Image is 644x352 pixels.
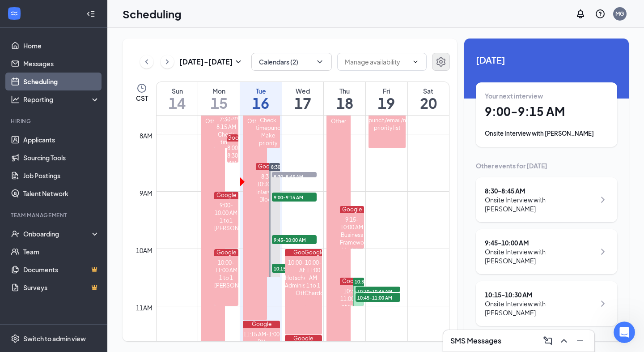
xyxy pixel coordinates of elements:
div: Sun [157,86,198,95]
span: 8:30-8:45 AM [272,172,317,181]
div: Switch to admin view [23,334,86,343]
div: Onsite Interview with [PERSON_NAME] [485,195,595,213]
div: Close [157,4,173,20]
a: Messages [23,55,100,73]
div: Tue [240,86,282,95]
a: Home [23,37,100,55]
div: Fin says… [7,43,172,104]
div: Thu [324,86,365,95]
div: 11am [134,303,154,313]
svg: ChevronDown [315,57,324,66]
div: The team will get back to you on this. Our usual reply time is under 1 minute. You'll get replies... [14,48,140,92]
span: 10:15-10:30 AM [272,264,317,273]
a: September 19, 2025 [366,82,407,115]
span: [DATE] [476,53,617,67]
a: Team [23,243,100,261]
div: 1 to 1 [PERSON_NAME] [214,274,238,289]
span: 10:30-11:00 AM [355,279,390,285]
div: 10:00-11:30 AM [285,259,322,274]
div: Mike says… [7,156,172,218]
div: Wed [282,86,324,95]
a: Job Postings [23,167,100,185]
button: Settings [432,53,450,71]
div: 7:30-7:45 AM [227,116,238,138]
div: 11:15 AM-1:00 PM [243,331,280,346]
strong: Submitted [72,117,106,124]
a: DocumentsCrown [23,261,100,279]
div: Google [214,249,238,256]
a: September 17, 2025 [282,82,324,115]
svg: ChevronLeft [142,56,151,67]
span: Ticket has been created • 1m ago [47,108,143,115]
div: Check: Time punch/email/make priority list [369,109,406,132]
div: Onsite Interview with [PERSON_NAME] [485,299,595,317]
div: Mon [198,86,240,95]
svg: ComposeMessage [542,335,553,346]
div: MG [615,10,624,17]
p: Active [43,11,61,20]
button: Send a message… [153,280,168,294]
div: Your next interview [485,91,608,100]
div: 7:30-8:15 AM [214,116,238,131]
h1: 17 [282,95,324,111]
div: 1 to 1 Chardonnay [305,282,322,297]
div: 8am [138,131,154,141]
a: Talent Network [23,185,100,202]
button: Calendars (2)ChevronDown [251,53,332,71]
span: Support Request [68,36,123,43]
svg: SmallChevronDown [233,56,244,67]
h3: SMS Messages [450,336,501,346]
a: SurveysCrown [23,279,100,296]
div: Interview Block [340,303,364,318]
svg: ChevronRight [597,246,608,257]
div: 10:00-11:00 AM [305,259,322,282]
div: Hi [PERSON_NAME] here from the Support Team. Thank you for reaching out to us. Let me pull up the... [7,156,147,202]
span: CST [136,94,148,103]
h1: 9:00 - 9:15 AM [485,104,608,119]
h1: 16 [240,95,282,111]
h1: 14 [157,95,198,111]
a: September 18, 2025 [324,82,365,115]
img: Profile image for Mike [27,137,36,146]
div: Google [285,249,322,256]
svg: QuestionInfo [595,9,606,19]
svg: Settings [11,334,20,343]
svg: Collapse [86,9,95,18]
div: Mike says… [7,135,172,156]
div: 9am [138,188,154,198]
div: 8:30 - 8:45 AM [485,186,595,195]
div: Google [305,249,322,256]
svg: UserCheck [11,229,20,238]
div: An example would be a applicant getting a phone interview around 6:30pm last night and then selec... [32,218,172,281]
b: [PERSON_NAME][EMAIL_ADDRESS][DOMAIN_NAME] [14,75,136,91]
h1: Scheduling [123,6,182,21]
div: Onsite Interview with [PERSON_NAME] [485,247,595,265]
a: Sourcing Tools [23,149,100,167]
svg: Notifications [575,9,586,19]
div: Onsite Interview with [PERSON_NAME] [485,129,608,138]
svg: ChevronRight [163,56,172,67]
a: September 14, 2025 [157,82,198,115]
div: 10:00-11:00 AM [214,259,238,274]
button: ChevronUp [557,334,571,348]
h1: 20 [408,95,449,111]
span: 8:30-10:30 AM [271,164,303,170]
b: [PERSON_NAME] [38,138,89,144]
h1: 19 [366,95,407,111]
h3: [DATE] - [DATE] [179,57,233,67]
div: 1 to1 [PERSON_NAME] [214,217,238,232]
div: Google [340,278,364,285]
img: Profile image for Mike [25,5,40,19]
div: 10:30-11:00 AM [340,288,364,303]
div: 9:45 - 10:00 AM [485,238,595,247]
div: An example would be a applicant getting a phone interview around 6:30pm last night and then selec... [39,223,165,276]
div: 8:00-8:30 AM [227,144,238,167]
div: Hotschedules: Administrative Other [285,274,322,297]
div: Interview Blocks [256,188,280,203]
div: Other events for [DATE] [476,161,617,170]
div: Business Framework Update & Upcoming Calendar Review | [PERSON_NAME] & [PERSON_NAME] [340,231,364,307]
div: Sat [408,86,449,95]
div: Google [256,163,280,170]
button: ComposeMessage [541,334,555,348]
